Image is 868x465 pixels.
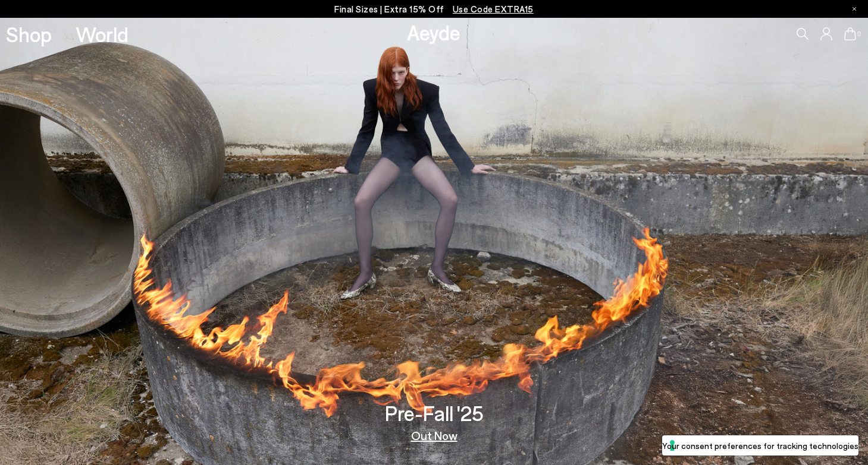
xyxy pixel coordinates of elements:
[76,24,129,45] a: World
[6,24,52,45] a: Shop
[407,20,460,45] a: Aeyde
[334,2,534,17] p: Final Sizes | Extra 15% Off
[385,403,484,423] h3: Pre-Fall '25
[662,439,858,452] label: Your consent preferences for tracking technologies
[844,27,856,40] a: 0
[453,4,534,14] span: Navigate to /collections/ss25-final-sizes
[856,31,862,37] span: 0
[411,429,457,441] a: Out Now
[662,435,858,455] button: Your consent preferences for tracking technologies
